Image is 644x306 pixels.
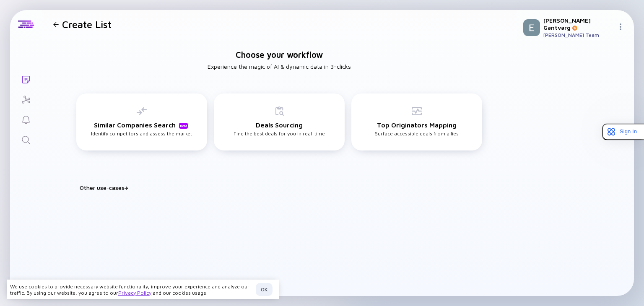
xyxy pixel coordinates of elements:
[10,69,42,89] a: Lists
[617,23,624,30] img: Menu
[234,106,325,137] div: Find the best deals for you in real-time
[118,290,151,296] a: Privacy Policy
[543,17,614,31] div: [PERSON_NAME] Gantvarg
[208,63,351,70] h2: Experience the magic of AI & dynamic data in 3-clicks
[256,283,273,296] button: OK
[377,121,457,129] h3: Top Originators Mapping
[236,50,323,60] h1: Choose your workflow
[10,129,42,149] a: Search
[91,106,192,137] div: Identify competitors and assess the market
[10,89,42,109] a: Investor Map
[543,32,614,38] div: [PERSON_NAME] Team
[10,109,42,129] a: Reminders
[256,121,303,129] h3: Deals Sourcing
[375,106,459,137] div: Surface accessible deals from allies
[523,19,540,36] img: Elena Profile Picture
[80,184,489,191] div: Other use-cases
[94,121,190,129] h3: Similar Companies Search
[179,123,188,129] div: beta
[10,283,252,296] div: We use cookies to provide necessary website functionality, improve your experience and analyze ou...
[62,18,112,30] h1: Create List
